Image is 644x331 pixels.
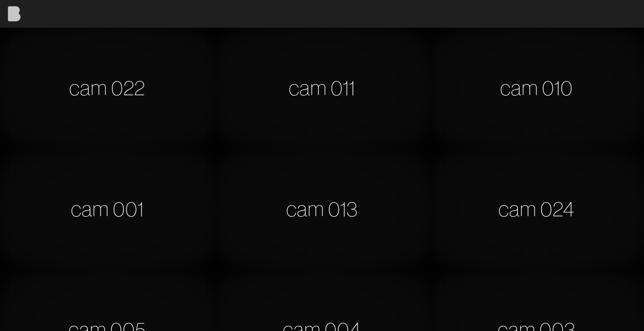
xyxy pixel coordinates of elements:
div: cam 024 [429,148,644,269]
div: cam 011 [215,28,430,148]
div: cam 010 [429,28,644,148]
div: cam 013 [215,148,430,269]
